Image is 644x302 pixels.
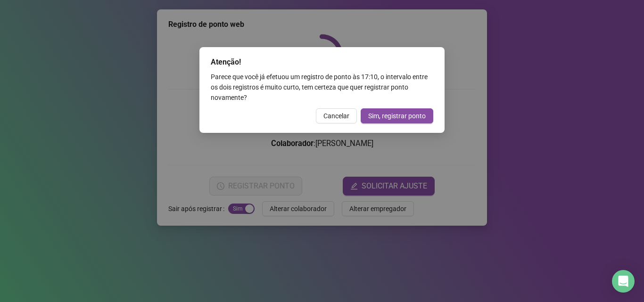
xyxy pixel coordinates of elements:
span: Sim, registrar ponto [368,111,426,121]
div: Atenção! [211,57,433,68]
span: Cancelar [323,111,349,121]
button: Cancelar [316,108,357,123]
div: Open Intercom Messenger [612,270,635,293]
div: Parece que você já efetuou um registro de ponto às 17:10 , o intervalo entre os dois registros é ... [211,72,433,103]
button: Sim, registrar ponto [361,108,433,123]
